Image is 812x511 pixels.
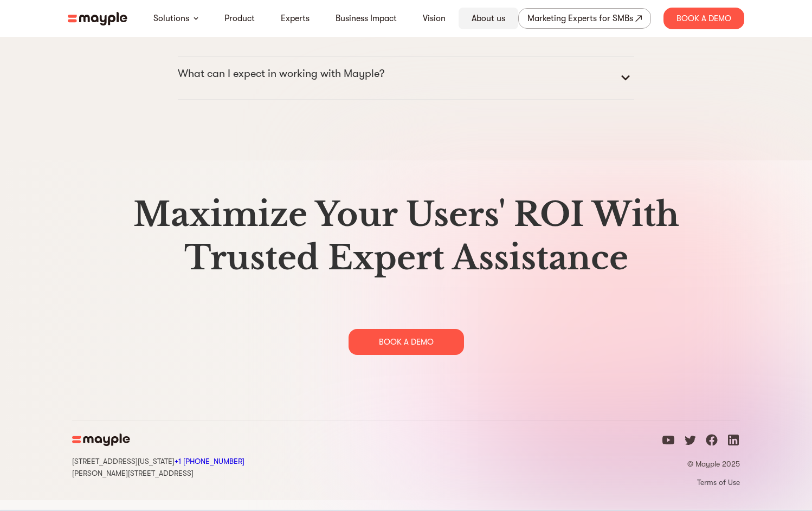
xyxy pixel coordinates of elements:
a: Experts [281,12,310,25]
a: facebook icon [705,434,718,450]
a: Terms of Use [662,477,740,487]
a: Business Impact [336,12,397,25]
img: gradient [351,160,812,500]
div: [STREET_ADDRESS][US_STATE] [PERSON_NAME][STREET_ADDRESS] [72,455,244,478]
div: BOOK A DEMO [349,329,464,355]
a: twitter icon [684,434,697,450]
div: Book A Demo [663,8,744,29]
a: Product [224,12,255,25]
summary: What can I expect in working with Mayple? [178,65,634,91]
div: Marketing Experts for SMBs [527,11,633,26]
a: Marketing Experts for SMBs [518,8,651,29]
img: mayple-logo [68,12,127,25]
a: youtube icon [662,434,675,450]
p: © Mayple 2025 [662,459,740,469]
iframe: Chat Widget [758,459,812,511]
a: Call Mayple [175,457,244,465]
img: arrow-down [194,17,198,20]
p: What can I expect in working with Mayple? [178,65,384,82]
img: mayple-logo [72,434,130,447]
a: linkedin icon [727,434,740,450]
a: Solutions [153,12,189,25]
h2: Maximize Your Users' ROI With Trusted Expert Assistance [72,193,740,280]
a: About us [472,12,505,25]
a: Vision [423,12,446,25]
